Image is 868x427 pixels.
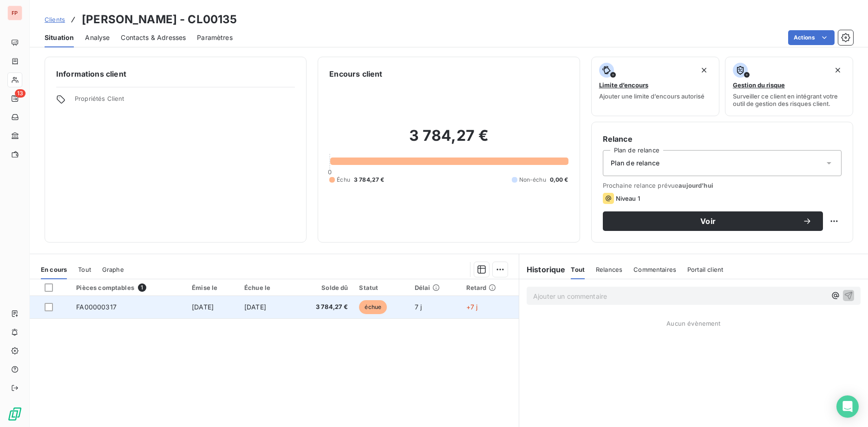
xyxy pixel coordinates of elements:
button: Actions [788,30,835,45]
h3: [PERSON_NAME] - CL00135 [82,11,237,28]
div: Statut [359,284,403,291]
span: 0 [328,168,332,176]
span: Gestion du risque [733,81,785,89]
span: Clients [45,16,65,23]
h2: 3 784,27 € [329,126,568,154]
span: Tout [571,266,585,273]
span: [DATE] [244,303,266,311]
div: Émise le [192,284,233,291]
div: FP [7,6,22,20]
span: Analyse [85,33,110,42]
button: Gestion du risqueSurveiller ce client en intégrant votre outil de gestion des risques client. [725,57,853,116]
h6: Informations client [56,68,295,79]
div: Délai [415,284,455,291]
div: Retard [466,284,513,291]
span: 7 j [415,303,422,311]
span: En cours [41,266,67,273]
span: Surveiller ce client en intégrant votre outil de gestion des risques client. [733,92,845,107]
span: Propriétés Client [75,95,295,108]
span: Aucun évènement [666,320,720,327]
div: Open Intercom Messenger [836,395,859,418]
button: Limite d’encoursAjouter une limite d’encours autorisé [591,57,719,116]
h6: Historique [519,264,566,275]
span: Graphe [102,266,124,273]
span: échue [359,300,387,314]
span: [DATE] [192,303,214,311]
span: Niveau 1 [616,195,640,202]
span: Situation [45,33,74,42]
a: Clients [45,15,65,24]
button: Voir [603,211,823,231]
span: Ajouter une limite d’encours autorisé [599,92,705,100]
span: Non-échu [519,176,546,184]
span: 0,00 € [550,176,568,184]
span: Paramètres [197,33,233,42]
span: Portail client [687,266,723,273]
span: 3 784,27 € [297,302,348,312]
h6: Relance [603,133,842,145]
div: Solde dû [297,284,348,291]
span: Voir [614,217,803,225]
div: Pièces comptables [76,283,181,292]
span: 13 [15,89,26,98]
span: Prochaine relance prévue [603,182,842,189]
div: Échue le [244,284,286,291]
span: Tout [78,266,91,273]
span: 1 [138,283,146,292]
img: Logo LeanPay [7,407,22,421]
h6: Encours client [329,68,382,79]
span: aujourd’hui [679,182,713,189]
span: Commentaires [633,266,676,273]
span: Relances [596,266,622,273]
span: Contacts & Adresses [121,33,186,42]
span: +7 j [466,303,478,311]
span: Limite d’encours [599,81,648,89]
span: Échu [337,176,350,184]
span: FA00000317 [76,303,117,311]
span: 3 784,27 € [354,176,385,184]
span: Plan de relance [611,158,659,168]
